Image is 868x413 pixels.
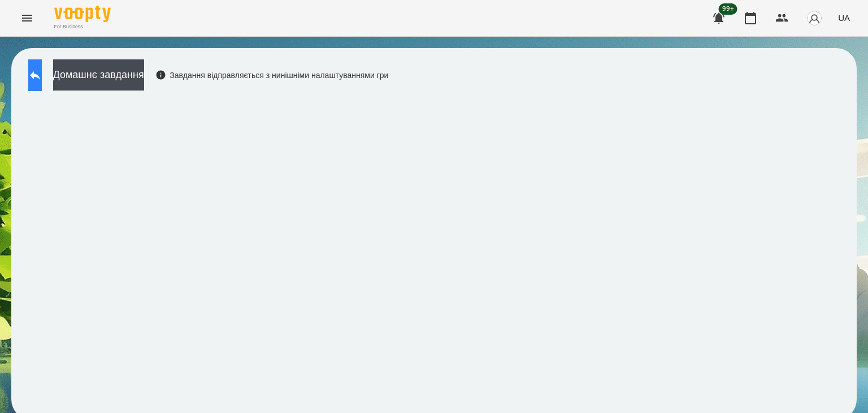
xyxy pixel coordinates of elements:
button: UA [834,7,854,28]
div: Завдання відправляється з нинішніми налаштуваннями гри [155,70,389,81]
button: Домашнє завдання [53,59,144,91]
img: avatar_s.png [806,10,822,26]
span: 99+ [719,3,737,15]
span: UA [838,12,850,24]
button: Menu [14,5,41,32]
img: Voopty Logo [54,6,111,22]
span: For Business [54,23,111,31]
